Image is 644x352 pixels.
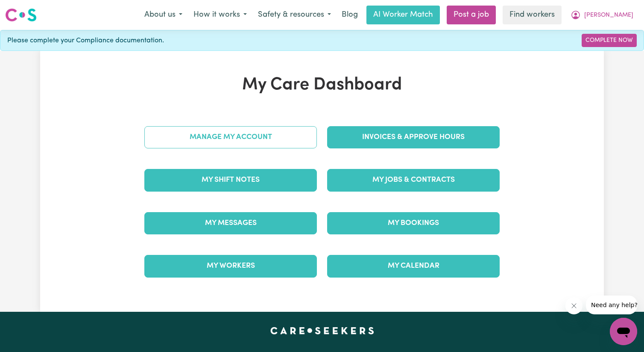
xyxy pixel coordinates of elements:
[144,126,317,148] a: Manage My Account
[447,6,496,24] a: Post a job
[188,6,252,24] button: How it works
[565,6,639,24] button: My Account
[144,169,317,191] a: My Shift Notes
[503,6,562,24] a: Find workers
[337,6,363,24] a: Blog
[139,6,188,24] button: About us
[584,11,633,20] span: [PERSON_NAME]
[327,126,500,148] a: Invoices & Approve Hours
[366,6,440,24] a: AI Worker Match
[327,169,500,191] a: My Jobs & Contracts
[5,5,37,25] a: Careseekers logo
[327,255,500,277] a: My Calendar
[5,6,52,13] span: Need any help?
[327,212,500,234] a: My Bookings
[252,6,337,24] button: Safety & resources
[144,255,317,277] a: My Workers
[610,318,637,345] iframe: Button to launch messaging window
[5,7,37,23] img: Careseekers logo
[270,327,374,334] a: Careseekers home page
[7,35,164,46] span: Please complete your Compliance documentation.
[582,34,637,47] a: Complete Now
[144,212,317,234] a: My Messages
[586,296,637,314] iframe: Message from company
[565,297,583,314] iframe: Close message
[139,75,505,95] h1: My Care Dashboard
